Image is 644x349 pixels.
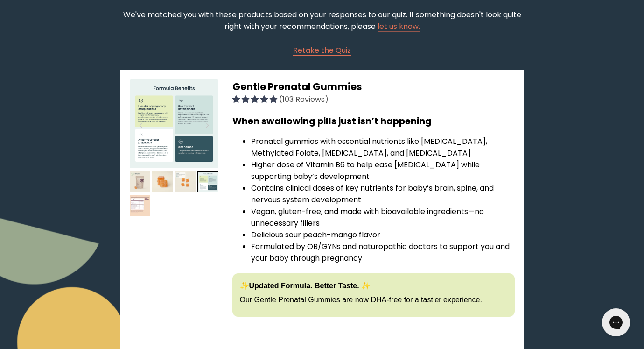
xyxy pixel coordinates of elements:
span: Retake the Quiz [293,45,351,56]
img: thumbnail image [197,171,218,192]
iframe: Gorgias live chat messenger [597,305,635,340]
img: thumbnail image [152,171,173,192]
p: We've matched you with these products based on your responses to our quiz. If something doesn't l... [120,9,524,32]
a: Retake the Quiz [293,44,351,56]
li: Prenatal gummies with essential nutrients like [MEDICAL_DATA], Methylated Folate, [MEDICAL_DATA],... [251,135,515,159]
span: 4.88 stars [232,94,279,105]
span: (103 Reviews) [279,94,329,105]
a: let us know. [378,21,420,32]
img: thumbnail image [130,79,218,168]
img: thumbnail image [175,171,196,192]
strong: ✨Updated Formula. Better Taste. ✨ [240,282,371,290]
h3: When swallowing pills just isn’t happening [232,114,515,128]
span: Gentle Prenatal Gummies [232,80,362,93]
li: Contains clinical doses of key nutrients for baby’s brain, spine, and nervous system development [251,182,515,206]
img: thumbnail image [130,195,151,216]
li: Formulated by OB/GYNs and naturopathic doctors to support you and your baby through pregnancy [251,241,515,264]
li: Vegan, gluten-free, and made with bioavailable ingredients—no unnecessary fillers [251,206,515,229]
li: Delicious sour peach-mango flavor [251,229,515,241]
li: Higher dose of Vitamin B6 to help ease [MEDICAL_DATA] while supporting baby’s development [251,159,515,182]
img: thumbnail image [130,171,151,192]
p: Our Gentle Prenatal Gummies are now DHA-free for a tastier experience. [240,295,507,305]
